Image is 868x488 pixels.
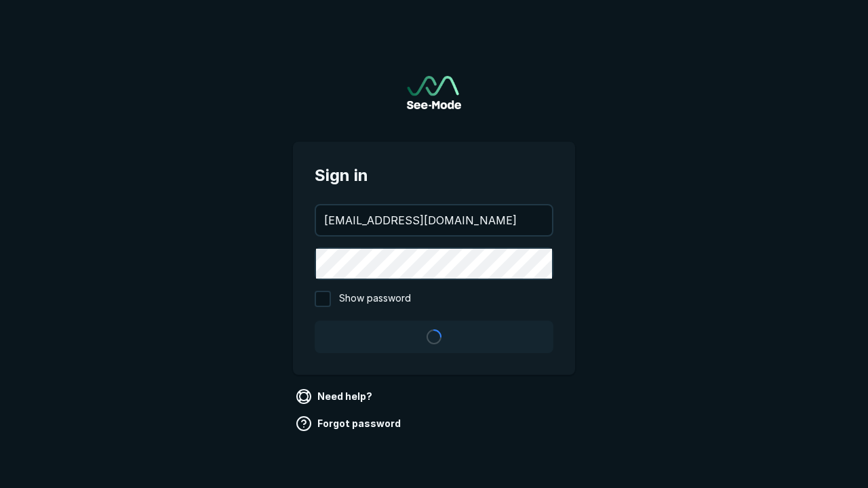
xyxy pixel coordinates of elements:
span: Show password [339,291,411,307]
a: Need help? [293,386,378,407]
input: your@email.com [316,205,552,235]
a: Forgot password [293,413,406,434]
img: See-Mode Logo [407,76,461,109]
span: Sign in [315,163,553,188]
a: Go to sign in [407,76,461,109]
